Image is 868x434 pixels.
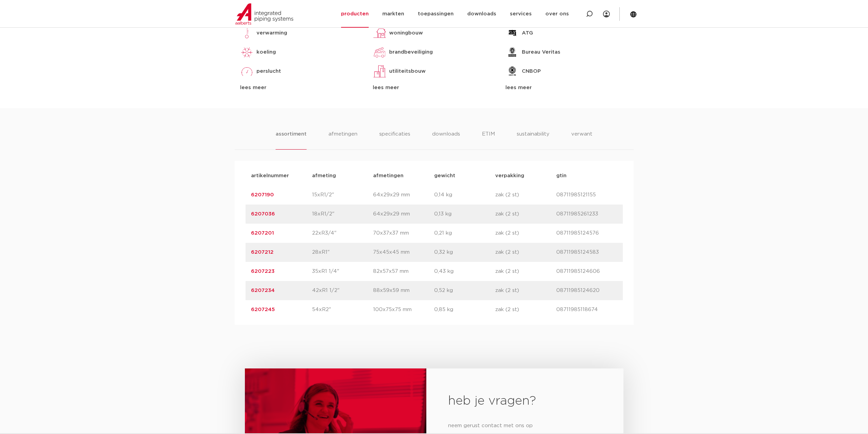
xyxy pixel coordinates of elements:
[389,67,426,75] p: utiliteitsbouw
[434,267,495,276] p: 0,43 kg
[556,286,617,295] p: 08711985124620
[373,306,434,314] p: 100x75x75 mm
[312,172,373,180] p: afmeting
[505,26,519,40] img: ATG
[505,45,519,59] img: Bureau Veritas
[251,192,274,197] a: 6207190
[389,29,423,37] p: woningbouw
[373,191,434,199] p: 64x29x29 mm
[373,172,434,180] p: afmetingen
[495,172,556,180] p: verpakking
[373,229,434,237] p: 70x37x37 mm
[522,29,533,37] p: ATG
[251,250,274,255] a: 6207212
[556,210,617,218] p: 08711985261233
[256,29,287,37] p: verwarming
[522,48,560,56] p: Bureau Veritas
[434,286,495,295] p: 0,52 kg
[495,267,556,276] p: zak (2 st)
[434,248,495,256] p: 0,32 kg
[495,210,556,218] p: zak (2 st)
[556,172,617,180] p: gtin
[448,420,601,431] p: neem gerust contact met ons op
[240,45,254,59] img: koeling
[373,248,434,256] p: 75x45x45 mm
[251,211,275,216] a: 6207036
[434,210,495,218] p: 0,13 kg
[251,230,274,236] a: 6207201
[240,65,254,78] img: perslucht
[373,65,386,78] img: utiliteitsbouw
[373,84,495,92] div: lees meer
[505,84,628,92] div: lees meer
[373,210,434,218] p: 64x29x29 mm
[505,65,519,78] img: CNBOP
[312,210,373,218] p: 18xR1/2"
[556,267,617,276] p: 08711985124606
[251,269,275,274] a: 6207223
[556,248,617,256] p: 08711985124583
[328,130,357,150] li: afmetingen
[517,130,549,150] li: sustainability
[434,229,495,237] p: 0,21 kg
[312,229,373,237] p: 22xR3/4"
[276,130,307,150] li: assortiment
[434,172,495,180] p: gewicht
[389,48,433,56] p: brandbeveiliging
[556,191,617,199] p: 08711985121155
[312,286,373,295] p: 42xR1 1/2"
[373,267,434,276] p: 82x57x57 mm
[373,45,386,59] img: brandbeveiliging
[482,130,495,150] li: ETIM
[434,191,495,199] p: 0,14 kg
[256,48,276,56] p: koeling
[312,306,373,314] p: 54xR2"
[434,306,495,314] p: 0,85 kg
[495,229,556,237] p: zak (2 st)
[571,130,592,150] li: verwant
[379,130,410,150] li: specificaties
[522,67,541,75] p: CNBOP
[432,130,460,150] li: downloads
[251,307,275,312] a: 6207245
[312,191,373,199] p: 15xR1/2"
[251,288,275,293] a: 6207234
[495,306,556,314] p: zak (2 st)
[556,229,617,237] p: 08711985124576
[448,393,601,409] h2: heb je vragen?
[312,267,373,276] p: 35xR1 1/4"
[373,286,434,295] p: 88x59x59 mm
[495,248,556,256] p: zak (2 st)
[495,191,556,199] p: zak (2 st)
[240,84,363,92] div: lees meer
[556,306,617,314] p: 08711985118674
[495,286,556,295] p: zak (2 st)
[240,26,254,40] img: verwarming
[312,248,373,256] p: 28xR1"
[251,172,312,180] p: artikelnummer
[373,26,386,40] img: woningbouw
[256,67,281,75] p: perslucht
